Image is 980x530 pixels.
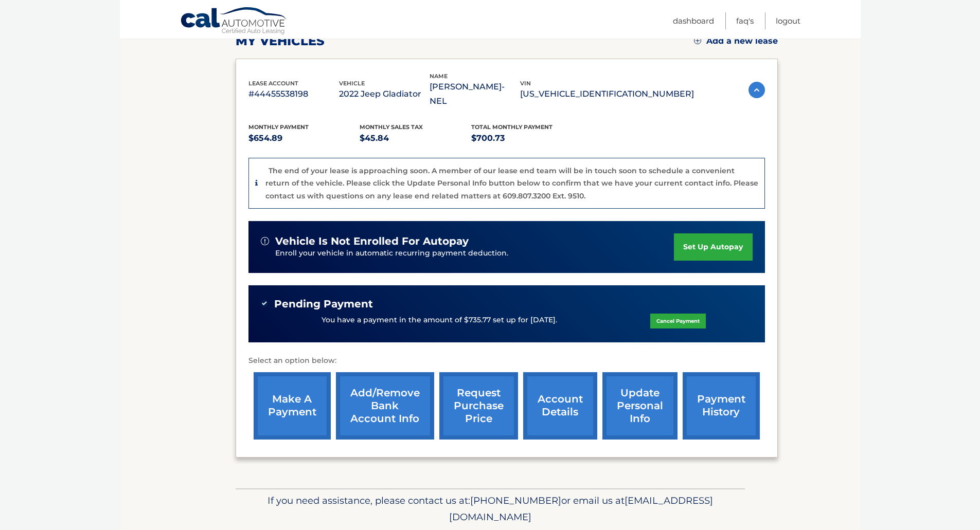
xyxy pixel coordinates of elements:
[520,80,531,87] span: vin
[339,80,365,87] span: vehicle
[261,300,268,307] img: check-green.svg
[683,372,760,440] a: payment history
[275,235,469,248] span: vehicle is not enrolled for autopay
[274,298,373,310] span: Pending Payment
[339,87,430,101] p: 2022 Jeep Gladiator
[673,12,714,29] a: Dashboard
[265,166,758,200] p: The end of your lease is approaching soon. A member of our lease end team will be in touch soon t...
[471,131,583,145] p: $700.73
[694,36,778,46] a: Add a new lease
[602,372,678,440] a: update personal info
[322,315,557,326] p: You have a payment in the amount of $735.77 set up for [DATE].
[248,355,765,367] p: Select an option below:
[248,87,339,101] p: #44455538198
[520,87,694,101] p: [US_VEHICLE_IDENTIFICATION_NUMBER]
[776,12,800,29] a: Logout
[736,12,754,29] a: FAQ's
[336,372,434,440] a: Add/Remove bank account info
[439,372,518,440] a: request purchase price
[470,495,561,506] span: [PHONE_NUMBER]
[248,123,309,131] span: Monthly Payment
[523,372,597,440] a: account details
[242,492,738,525] p: If you need assistance, please contact us at: or email us at
[248,80,298,87] span: lease account
[650,314,706,328] a: Cancel Payment
[180,7,288,36] a: Cal Automotive
[430,80,520,108] p: [PERSON_NAME]-NEL
[360,123,423,131] span: Monthly sales Tax
[360,131,471,145] p: $45.84
[236,33,325,49] h2: my vehicles
[749,82,765,98] img: accordion-active.svg
[471,123,553,131] span: Total Monthly Payment
[674,233,752,261] a: set up autopay
[430,72,448,80] span: name
[261,237,269,245] img: alert-white.svg
[254,372,331,440] a: make a payment
[248,131,360,145] p: $654.89
[694,37,701,44] img: add.svg
[275,248,674,259] p: Enroll your vehicle in automatic recurring payment deduction.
